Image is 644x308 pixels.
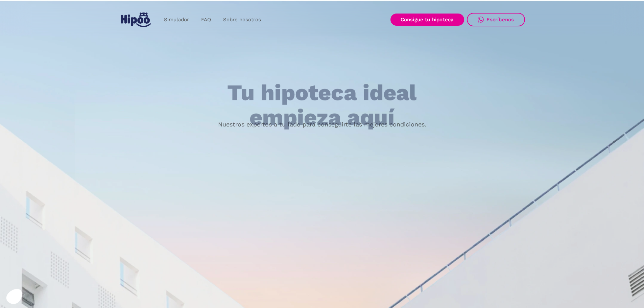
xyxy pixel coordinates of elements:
[158,13,195,26] a: Simulador
[467,13,525,26] a: Escríbenos
[119,10,152,30] a: home
[195,13,217,26] a: FAQ
[194,81,450,130] h1: Tu hipoteca ideal empieza aquí
[217,13,267,26] a: Sobre nosotros
[486,17,514,23] div: Escríbenos
[390,14,464,26] a: Consigue tu hipoteca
